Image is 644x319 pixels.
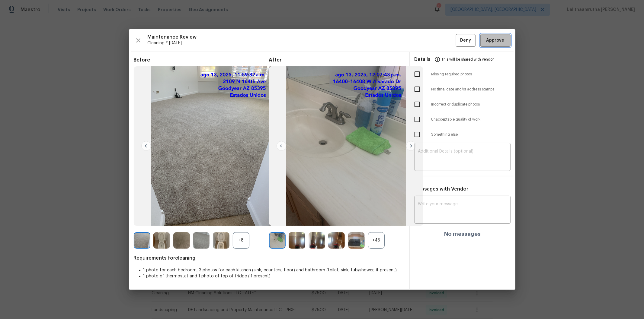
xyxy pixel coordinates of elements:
[415,52,431,67] span: Details
[148,34,456,40] span: Maintenance Review
[431,72,511,77] span: Missing required photos
[431,132,511,137] span: Something else
[431,117,511,122] span: Unacceptable quality of work
[460,37,471,44] span: Deny
[444,231,481,237] h4: No messages
[480,34,511,47] button: Approve
[456,34,476,47] button: Deny
[486,37,505,44] span: Approve
[269,57,404,63] span: After
[410,67,515,82] div: Missing required photos
[410,127,515,142] div: Something else
[148,40,456,46] span: Cleaning * [DATE]
[431,102,511,107] span: Incorrect or duplicate photos
[233,232,249,249] div: +8
[143,267,404,273] li: 1 photo for each bedroom, 3 photos for each kitchen (sink, counters, floor) and bathroom (toilet,...
[442,52,494,67] span: This will be shared with vendor
[141,141,151,151] img: left-chevron-button-url
[368,232,385,249] div: +45
[415,187,469,191] span: Messages with Vendor
[410,97,515,112] div: Incorrect or duplicate photos
[143,273,404,279] li: 1 photo of thermostat and 1 photo of top of fridge (if present)
[134,255,404,261] span: Requirements for cleaning
[410,82,515,97] div: No time, date and/or address stamps
[431,87,511,92] span: No time, date and/or address stamps
[134,57,269,63] span: Before
[410,112,515,127] div: Unacceptable quality of work
[406,141,416,151] img: right-chevron-button-url
[277,141,286,151] img: left-chevron-button-url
